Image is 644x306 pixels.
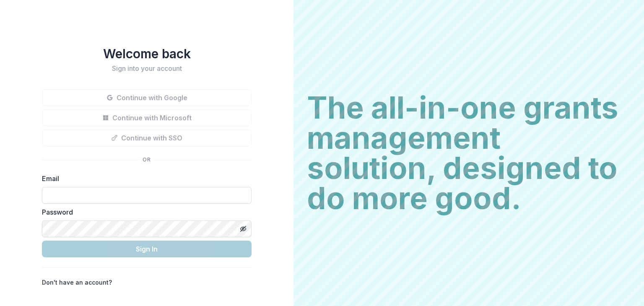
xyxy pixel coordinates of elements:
button: Sign In [42,241,252,257]
button: Continue with SSO [42,130,252,146]
button: Toggle password visibility [236,222,250,236]
h1: Welcome back [42,46,252,61]
label: Password [42,207,247,217]
button: Continue with Microsoft [42,109,252,126]
p: Don't have an account? [42,278,112,287]
label: Email [42,174,247,184]
button: Continue with Google [42,89,252,106]
h2: Sign into your account [42,65,252,73]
